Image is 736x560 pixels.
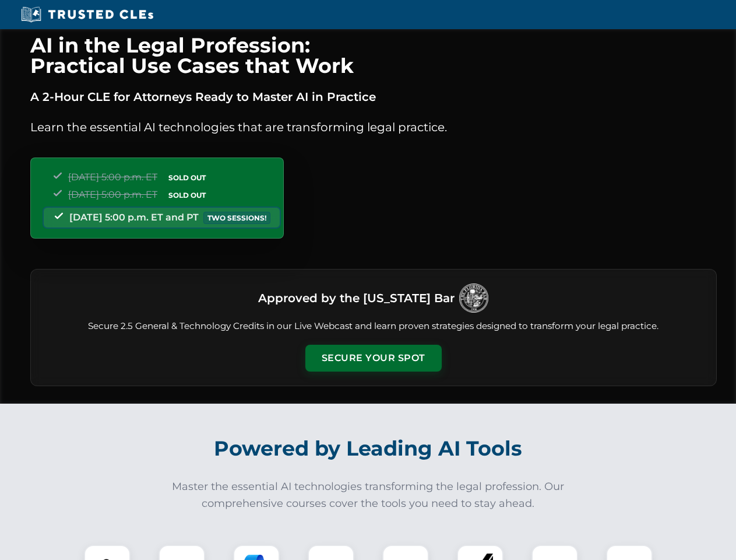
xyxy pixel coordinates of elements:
h2: Powered by Leading AI Tools [45,428,691,469]
span: SOLD OUT [164,189,210,201]
p: Master the essential AI technologies transforming the legal profession. Our comprehensive courses... [164,478,572,512]
button: Secure Your Spot [305,345,442,372]
h1: AI in the Legal Profession: Practical Use Cases that Work [30,35,717,76]
img: Logo [459,283,488,313]
span: [DATE] 5:00 p.m. ET [68,189,157,200]
h3: Approved by the [US_STATE] Bar [258,288,455,309]
img: Trusted CLEs [17,6,157,23]
span: [DATE] 5:00 p.m. ET [68,171,157,183]
span: SOLD OUT [164,171,210,184]
p: A 2-Hour CLE for Attorneys Ready to Master AI in Practice [30,87,717,106]
p: Learn the essential AI technologies that are transforming legal practice. [30,118,717,136]
p: Secure 2.5 General & Technology Credits in our Live Webcast and learn proven strategies designed ... [45,320,702,333]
